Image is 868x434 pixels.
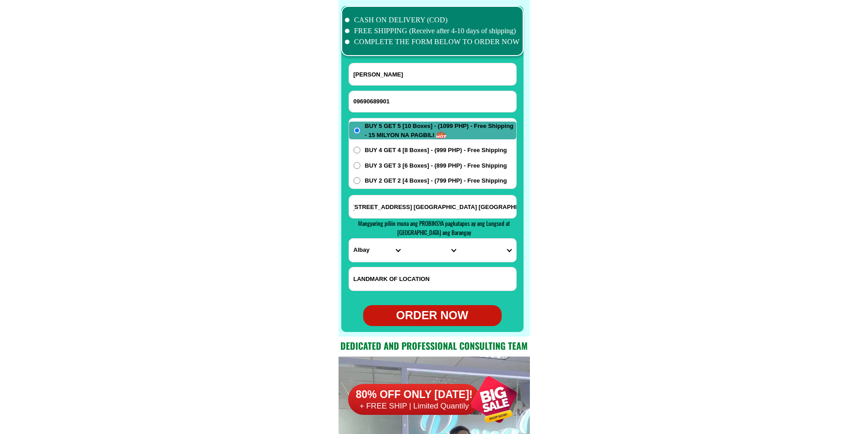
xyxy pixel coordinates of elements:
[358,219,510,237] span: Mangyaring piliin muna ang PROBINSYA pagkatapos ay ang Lungsod at [GEOGRAPHIC_DATA] ang Barangay
[339,339,530,352] h2: Dedicated and professional consulting team
[354,177,360,184] input: BUY 2 GET 2 [4 Boxes] - (799 PHP) - Free Shipping
[354,162,360,169] input: BUY 3 GET 3 [6 Boxes] - (899 PHP) - Free Shipping
[348,401,480,411] h6: + FREE SHIP | Limited Quantily
[348,388,480,402] h6: 80% OFF ONLY [DATE]!
[365,176,507,185] span: BUY 2 GET 2 [4 Boxes] - (799 PHP) - Free Shipping
[405,239,460,262] select: Select district
[345,26,520,36] li: FREE SHIPPING (Receive after 4-10 days of shipping)
[349,195,516,218] input: Input address
[365,146,507,155] span: BUY 4 GET 4 [8 Boxes] - (999 PHP) - Free Shipping
[460,239,516,262] select: Select commune
[365,122,516,139] span: BUY 5 GET 5 [10 Boxes] - (1099 PHP) - Free Shipping - 15 MILYON NA PAGBILI
[349,63,516,85] input: Input full_name
[349,267,516,291] input: Input LANDMARKOFLOCATION
[349,91,516,112] input: Input phone_number
[354,147,360,153] input: BUY 4 GET 4 [8 Boxes] - (999 PHP) - Free Shipping
[354,127,360,134] input: BUY 5 GET 5 [10 Boxes] - (1099 PHP) - Free Shipping - 15 MILYON NA PAGBILI
[365,161,507,170] span: BUY 3 GET 3 [6 Boxes] - (899 PHP) - Free Shipping
[345,15,520,26] li: CASH ON DELIVERY (COD)
[345,36,520,47] li: COMPLETE THE FORM BELOW TO ORDER NOW
[363,307,502,324] div: ORDER NOW
[349,239,405,262] select: Select province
